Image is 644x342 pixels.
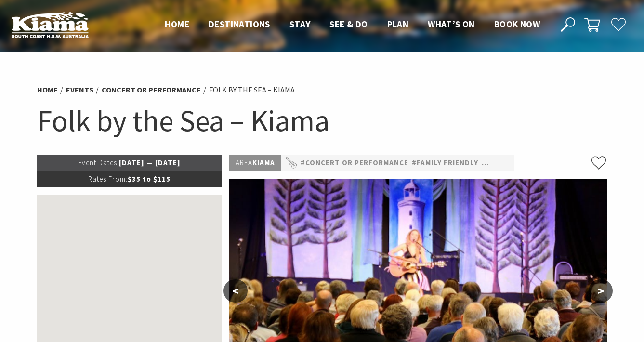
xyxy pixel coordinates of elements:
a: #Concert or Performance [301,157,408,169]
p: Kiama [229,155,281,171]
h1: Folk by the Sea – Kiama [37,101,607,140]
li: Folk by the Sea – Kiama [209,84,295,96]
span: Book now [494,18,540,30]
span: Event Dates: [78,158,119,167]
span: Plan [387,18,409,30]
nav: Main Menu [155,17,550,33]
span: What’s On [428,18,475,30]
span: Stay [289,18,311,30]
a: #Family Friendly [412,157,478,169]
span: See & Do [329,18,368,30]
span: Destinations [209,18,270,30]
a: Events [66,85,93,95]
a: Home [37,85,58,95]
button: < [223,279,248,303]
a: Concert or Performance [102,85,201,95]
img: Kiama Logo [12,12,89,38]
span: Home [165,18,189,30]
span: Area [236,158,252,167]
p: [DATE] — [DATE] [37,155,222,171]
button: > [589,279,613,303]
p: $35 to $115 [37,171,222,187]
a: #Featured [482,157,525,169]
span: Rates From: [88,174,128,184]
